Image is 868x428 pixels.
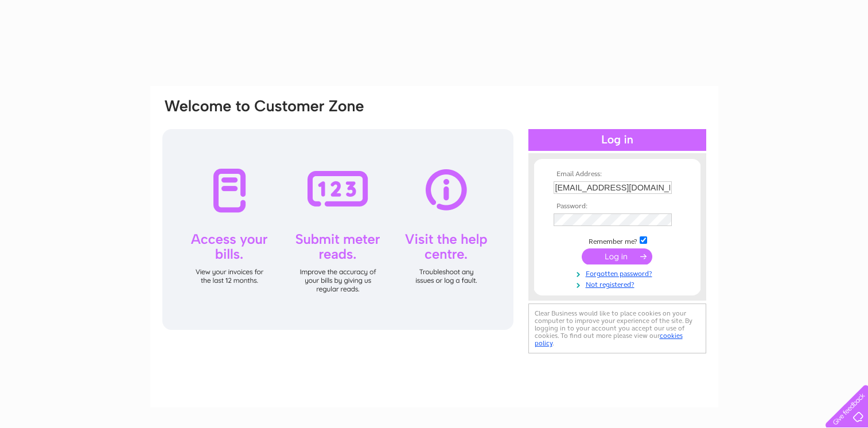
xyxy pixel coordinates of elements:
[554,278,684,289] a: Not registered?
[554,267,684,278] a: Forgotten password?
[528,304,706,353] div: Clear Business would like to place cookies on your computer to improve your experience of the sit...
[535,332,683,347] a: cookies policy
[551,170,684,178] th: Email Address:
[551,203,684,211] th: Password:
[551,235,684,246] td: Remember me?
[582,248,652,264] input: Submit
